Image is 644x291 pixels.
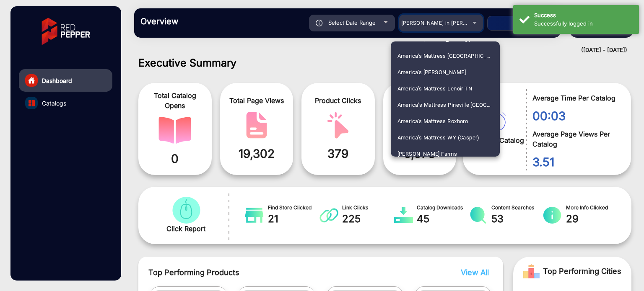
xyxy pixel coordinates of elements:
span: [PERSON_NAME] Farms [397,146,457,162]
span: America's [PERSON_NAME] [397,64,466,80]
div: Successfully logged in [534,20,633,28]
span: America's Mattress Lenoir TN [397,80,472,97]
span: America's Mattress WY (Casper) [397,129,480,146]
div: Success [534,11,633,20]
span: America's Mattress Roxboro [397,113,468,129]
span: America’s Mattress Pineville [GEOGRAPHIC_DATA] [397,97,493,113]
span: America's Mattress [GEOGRAPHIC_DATA] [GEOGRAPHIC_DATA] [397,48,493,64]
